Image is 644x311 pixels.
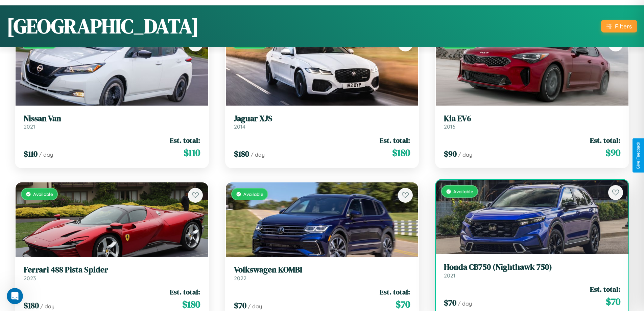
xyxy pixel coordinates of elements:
span: $ 90 [444,148,457,159]
span: 2022 [234,275,246,282]
div: Give Feedback [636,142,641,169]
span: Est. total: [590,284,620,294]
span: Est. total: [380,287,410,297]
h3: Volkswagen KOMBI [234,265,410,275]
span: $ 70 [444,297,456,308]
h3: Kia EV6 [444,114,620,124]
a: Ferrari 488 Pista Spider2023 [24,265,200,282]
span: Est. total: [590,135,620,145]
a: Kia EV62016 [444,114,620,130]
a: Jaguar XJS2014 [234,114,410,130]
span: 2023 [24,275,36,282]
span: $ 180 [234,148,249,159]
a: Nissan Van2021 [24,114,200,130]
div: Filters [615,23,632,30]
span: Est. total: [170,135,200,145]
span: 2016 [444,123,455,130]
span: $ 70 [396,297,410,311]
h3: Ferrari 488 Pista Spider [24,265,200,275]
span: / day [40,303,54,310]
span: / day [458,300,472,307]
a: Honda CB750 (Nighthawk 750)2021 [444,262,620,279]
span: $ 180 [182,297,200,311]
span: / day [39,151,53,158]
span: $ 180 [392,146,410,159]
button: Filters [601,20,637,32]
h3: Honda CB750 (Nighthawk 750) [444,262,620,272]
h3: Nissan Van [24,114,200,124]
span: $ 90 [605,146,620,159]
span: Available [243,191,263,197]
span: 2021 [444,272,455,279]
span: $ 110 [184,146,200,159]
span: $ 70 [234,300,246,311]
span: $ 110 [24,148,38,159]
span: Est. total: [380,135,410,145]
span: 2014 [234,123,245,130]
span: Available [33,191,53,197]
span: Est. total: [170,287,200,297]
span: / day [458,151,472,158]
span: $ 180 [24,300,39,311]
span: / day [248,303,262,310]
h1: [GEOGRAPHIC_DATA] [7,12,199,40]
span: $ 70 [606,295,620,308]
h3: Jaguar XJS [234,114,410,124]
a: Volkswagen KOMBI2022 [234,265,410,282]
span: / day [251,151,265,158]
span: Available [453,188,473,194]
span: 2021 [24,123,35,130]
iframe: Intercom live chat [7,288,23,304]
